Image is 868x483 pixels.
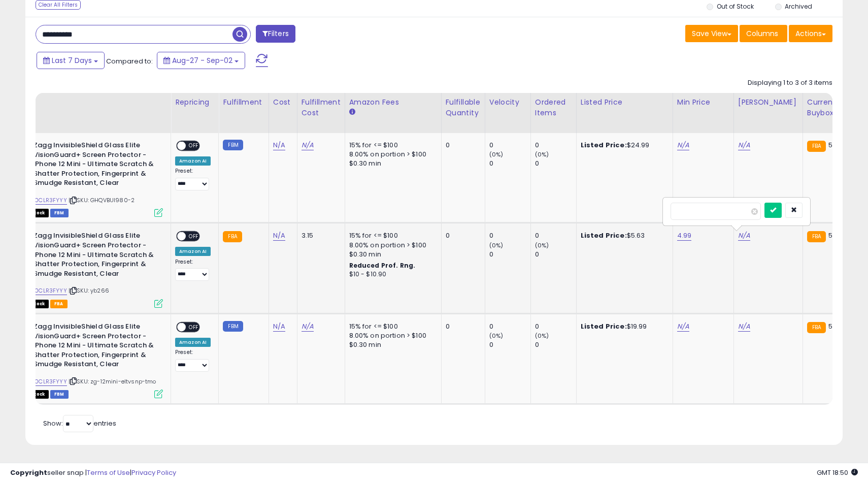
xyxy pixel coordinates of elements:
a: N/A [677,321,689,332]
div: 0 [446,322,477,331]
div: $19.99 [581,322,665,331]
small: (0%) [489,241,504,249]
label: Archived [785,2,812,11]
div: 0 [535,141,576,150]
div: $0.30 min [349,250,433,259]
b: Reduced Prof. Rng. [349,261,416,270]
div: $0.30 min [349,159,433,168]
div: $10 - $10.90 [349,270,433,279]
a: N/A [273,140,285,150]
div: $5.63 [581,231,665,240]
a: N/A [273,321,285,332]
b: Listed Price: [581,321,627,331]
div: 15% for <= $100 [349,322,433,331]
div: Fulfillable Quantity [446,97,481,118]
small: FBA [223,231,242,242]
div: Displaying 1 to 3 of 3 items [748,78,832,88]
div: $0.30 min [349,340,433,349]
div: 8.00% on portion > $100 [349,331,433,340]
a: B0CLR3FYYY [31,196,67,205]
span: OFF [186,232,202,241]
div: 0 [489,340,530,349]
span: Columns [746,28,778,39]
a: N/A [273,231,285,241]
small: Amazon Fees. [349,108,355,117]
div: Amazon Fees [349,97,437,108]
div: 8.00% on portion > $100 [349,241,433,250]
a: N/A [738,231,750,241]
span: 2025-09-10 18:50 GMT [817,468,858,477]
small: FBA [807,231,826,242]
div: Title [8,97,166,108]
div: 0 [446,141,477,150]
span: | SKU: zg-12mini-eltvsnp-tmo [69,377,156,385]
div: Cost [273,97,293,108]
div: Listed Price [581,97,669,108]
div: 0 [489,231,530,240]
div: Current Buybox Price [807,97,859,118]
button: Save View [685,25,738,42]
small: (0%) [489,332,504,340]
div: 8.00% on portion > $100 [349,150,433,159]
a: N/A [677,140,689,150]
small: FBA [807,141,826,152]
div: Velocity [489,97,526,108]
span: | SKU: GHQVBUI980-2 [69,196,135,204]
a: 4.99 [677,231,692,241]
a: N/A [738,321,750,332]
div: 0 [535,231,576,240]
div: Ordered Items [535,97,572,118]
a: B0CLR3FYYY [31,377,67,386]
span: Show: entries [43,418,116,428]
div: [PERSON_NAME] [738,97,798,108]
b: Listed Price: [581,231,627,240]
div: 0 [535,322,576,331]
small: (0%) [489,150,504,158]
strong: Copyright [10,468,47,477]
b: Listed Price: [581,140,627,150]
div: Amazon AI [175,156,211,166]
div: 0 [489,141,530,150]
div: 15% for <= $100 [349,231,433,240]
div: 3.15 [302,231,337,240]
button: Last 7 Days [37,52,105,69]
div: 0 [535,340,576,349]
div: Fulfillment Cost [302,97,341,118]
a: B0CLR3FYYY [31,286,67,295]
small: FBA [807,322,826,333]
div: $24.99 [581,141,665,150]
span: OFF [186,142,202,150]
div: 0 [535,250,576,259]
span: 5.63 [828,321,843,331]
div: 0 [489,322,530,331]
span: Compared to: [106,56,153,66]
b: Zagg InvisibleShield Glass Elite VisionGuard+ Screen Protector - iPhone 12 Mini - Ultimate Scratc... [34,141,157,190]
b: Zagg InvisibleShield Glass Elite VisionGuard+ Screen Protector - iPhone 12 Mini - Ultimate Scratc... [34,231,157,281]
label: Out of Stock [717,2,754,11]
small: (0%) [535,241,549,249]
a: N/A [738,140,750,150]
div: 0 [535,159,576,168]
span: FBM [50,390,69,399]
span: Aug-27 - Sep-02 [172,55,232,66]
button: Columns [740,25,787,42]
div: Min Price [677,97,729,108]
div: 0 [489,250,530,259]
div: 0 [446,231,477,240]
div: Repricing [175,97,214,108]
button: Aug-27 - Sep-02 [157,52,245,69]
div: Amazon AI [175,338,211,347]
a: N/A [302,140,314,150]
span: OFF [186,323,202,332]
span: | SKU: yb266 [69,286,109,295]
div: seller snap | | [10,468,176,478]
b: Zagg InvisibleShield Glass Elite VisionGuard+ Screen Protector - iPhone 12 Mini - Ultimate Scratc... [34,322,157,372]
div: Preset: [175,349,211,372]
small: FBM [223,140,243,150]
small: (0%) [535,150,549,158]
span: FBA [50,300,68,308]
div: Preset: [175,259,211,281]
a: Terms of Use [87,468,130,477]
small: (0%) [535,332,549,340]
span: 5.63 [828,231,843,240]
